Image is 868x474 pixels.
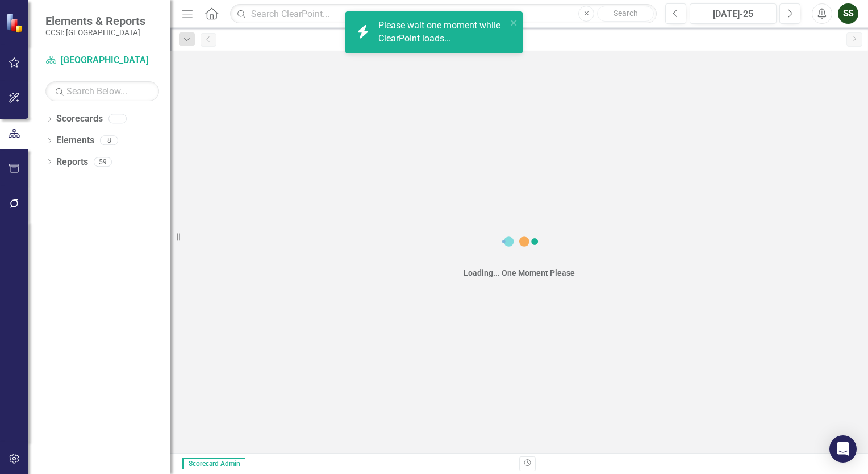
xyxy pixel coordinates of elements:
div: Open Intercom Messenger [829,435,857,463]
div: [DATE]-25 [694,7,773,21]
button: SS [838,3,858,24]
button: Search [597,6,654,22]
button: [DATE]-25 [690,3,777,24]
span: Search [614,9,638,18]
input: Search Below... [45,81,159,101]
button: close [510,16,518,29]
span: Scorecard Admin [182,458,245,469]
div: 8 [100,136,118,145]
div: Loading... One Moment Please [464,267,575,278]
div: 59 [94,157,112,167]
a: Scorecards [56,113,103,126]
small: CCSI: [GEOGRAPHIC_DATA] [45,28,145,37]
img: ClearPoint Strategy [6,13,26,33]
a: Elements [56,134,94,147]
a: Reports [56,156,88,169]
span: Elements & Reports [45,14,145,28]
a: [GEOGRAPHIC_DATA] [45,54,159,67]
input: Search ClearPoint... [230,4,657,24]
div: Please wait one moment while ClearPoint loads... [378,19,507,45]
